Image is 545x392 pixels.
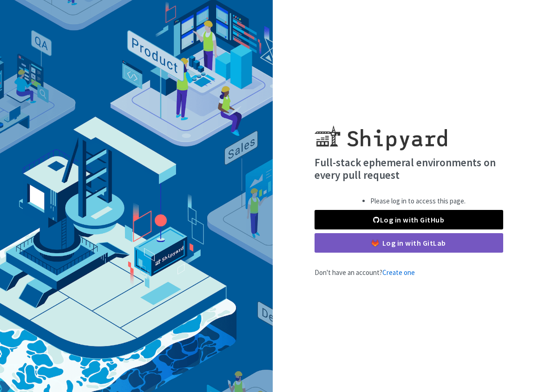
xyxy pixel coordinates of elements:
[370,196,466,207] li: Please log in to access this page.
[315,233,503,253] a: Log in with GitLab
[315,114,447,150] img: Shipyard logo
[315,210,503,229] a: Log in with GitHub
[372,240,379,247] img: gitlab-color.svg
[315,268,415,277] span: Don't have an account?
[382,268,415,277] a: Create one
[315,156,503,182] h4: Full-stack ephemeral environments on every pull request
